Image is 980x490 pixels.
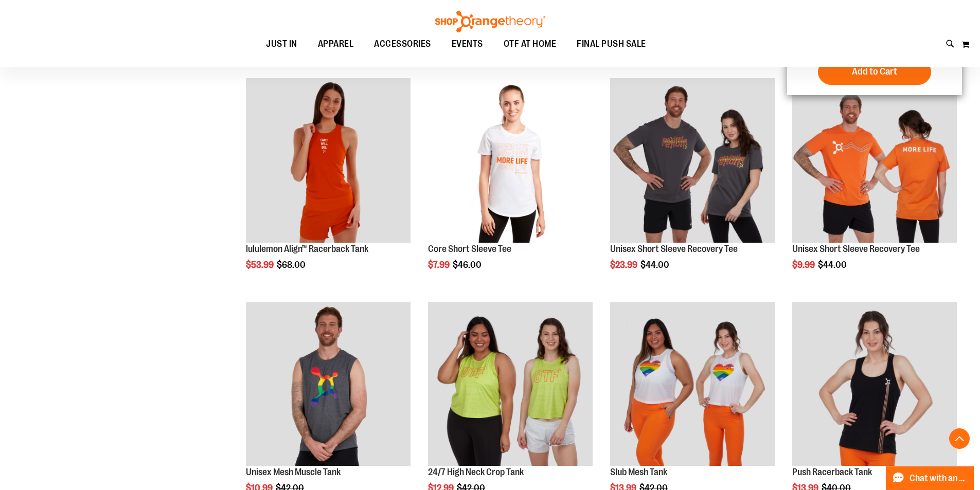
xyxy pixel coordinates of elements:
[256,32,308,56] a: JUST IN
[792,78,957,243] img: Product image for Unisex Short Sleeve Recovery Tee
[610,78,775,244] a: Product image for Unisex Short Sleeve Recovery Tee
[246,78,411,244] a: Product image for lululemon Align™ Racerback Tank
[852,66,897,77] span: Add to Cart
[428,244,511,254] a: Core Short Sleeve Tee
[428,78,593,243] img: Product image for Core Short Sleeve Tee
[792,78,957,244] a: Product image for Unisex Short Sleeve Recovery Tee
[246,467,341,477] a: Unisex Mesh Muscle Tank
[266,32,297,56] span: JUST IN
[787,73,962,296] div: product
[364,32,441,56] a: ACCESSORIES
[428,302,593,468] a: Product image for 24/7 High Neck Crop Tank
[452,32,483,56] span: EVENTS
[792,302,957,468] a: Product image for Push Racerback Tank
[423,73,598,296] div: product
[246,302,411,468] a: Product image for Unisex Mesh Muscle Tank
[792,244,920,254] a: Unisex Short Sleeve Recovery Tee
[441,32,493,56] a: EVENTS
[610,302,775,468] a: Product image for Slub Mesh Tank
[428,467,524,477] a: 24/7 High Neck Crop Tank
[640,260,671,270] span: $44.00
[308,32,364,56] a: APPAREL
[610,78,775,243] img: Product image for Unisex Short Sleeve Recovery Tee
[241,73,416,296] div: product
[792,302,957,466] img: Product image for Push Racerback Tank
[428,260,451,270] span: $7.99
[949,428,970,449] button: Back To Top
[610,244,738,254] a: Unisex Short Sleeve Recovery Tee
[577,32,646,56] span: FINAL PUSH SALE
[818,260,848,270] span: $44.00
[605,73,780,296] div: product
[610,260,639,270] span: $23.99
[374,32,431,56] span: ACCESSORIES
[792,467,872,477] a: Push Racerback Tank
[246,302,411,466] img: Product image for Unisex Mesh Muscle Tank
[428,302,593,466] img: Product image for 24/7 High Neck Crop Tank
[610,302,775,466] img: Product image for Slub Mesh Tank
[493,32,567,56] a: OTF AT HOME
[818,59,931,85] button: Add to Cart
[566,32,656,56] a: FINAL PUSH SALE
[246,78,411,243] img: Product image for lululemon Align™ Racerback Tank
[318,32,354,56] span: APPAREL
[453,260,483,270] span: $46.00
[792,260,816,270] span: $9.99
[610,467,667,477] a: Slub Mesh Tank
[277,260,307,270] span: $68.00
[428,78,593,244] a: Product image for Core Short Sleeve Tee
[910,474,968,483] span: Chat with an Expert
[246,260,275,270] span: $53.99
[504,32,557,56] span: OTF AT HOME
[246,244,368,254] a: lululemon Align™ Racerback Tank
[886,466,974,490] button: Chat with an Expert
[434,11,547,32] img: Shop Orangetheory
